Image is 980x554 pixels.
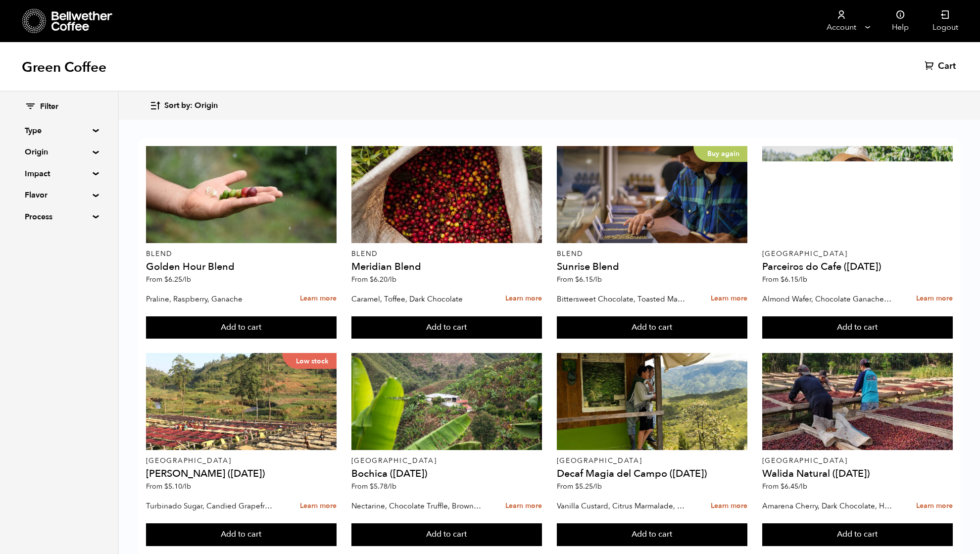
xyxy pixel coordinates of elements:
[146,457,337,464] p: [GEOGRAPHIC_DATA]
[693,146,747,162] p: Buy again
[164,101,218,111] span: Sort by: Origin
[351,316,542,339] button: Add to cart
[25,146,93,158] summary: Origin
[22,58,106,76] h1: Green Coffee
[557,482,602,491] span: From
[798,275,807,284] span: /lb
[938,60,956,72] span: Cart
[781,275,784,284] span: $
[711,496,747,517] a: Learn more
[711,288,747,309] a: Learn more
[146,292,276,306] p: Praline, Raspberry, Ganache
[40,101,58,112] span: Filter
[300,288,337,309] a: Learn more
[164,482,191,491] bdi: 5.10
[505,288,542,309] a: Learn more
[25,189,93,201] summary: Flavor
[164,482,168,491] span: $
[557,457,748,464] p: [GEOGRAPHIC_DATA]
[505,496,542,517] a: Learn more
[370,482,396,491] bdi: 5.78
[146,499,276,513] p: Turbinado Sugar, Candied Grapefruit, Spiced Plum
[182,482,191,491] span: /lb
[370,275,374,284] span: $
[798,482,807,491] span: /lb
[149,94,218,117] button: Sort by: Origin
[762,251,953,257] p: [GEOGRAPHIC_DATA]
[300,496,337,517] a: Learn more
[916,496,953,517] a: Learn more
[557,251,748,257] p: Blend
[557,262,748,272] h4: Sunrise Blend
[351,292,481,306] p: Caramel, Toffee, Dark Chocolate
[762,262,953,272] h4: Parceiros do Cafe ([DATE])
[146,251,337,257] p: Blend
[925,60,958,72] a: Cart
[146,482,191,491] span: From
[388,482,396,491] span: /lb
[557,523,748,546] button: Add to cart
[557,469,748,479] h4: Decaf Magia del Campo ([DATE])
[351,275,396,284] span: From
[182,275,191,284] span: /lb
[351,262,542,272] h4: Meridian Blend
[762,499,892,513] p: Amarena Cherry, Dark Chocolate, Hibiscus
[351,499,481,513] p: Nectarine, Chocolate Truffle, Brown Sugar
[351,469,542,479] h4: Bochica ([DATE])
[575,275,602,284] bdi: 6.15
[25,211,93,223] summary: Process
[351,251,542,257] p: Blend
[593,482,602,491] span: /lb
[351,457,542,464] p: [GEOGRAPHIC_DATA]
[762,457,953,464] p: [GEOGRAPHIC_DATA]
[575,482,602,491] bdi: 5.25
[557,275,602,284] span: From
[351,523,542,546] button: Add to cart
[146,523,337,546] button: Add to cart
[593,275,602,284] span: /lb
[557,316,748,339] button: Add to cart
[25,168,93,180] summary: Impact
[351,482,396,491] span: From
[146,316,337,339] button: Add to cart
[781,482,784,491] span: $
[146,469,337,479] h4: [PERSON_NAME] ([DATE])
[762,523,953,546] button: Add to cart
[557,146,748,243] a: Buy again
[164,275,191,284] bdi: 6.25
[762,316,953,339] button: Add to cart
[164,275,168,284] span: $
[388,275,396,284] span: /lb
[146,275,191,284] span: From
[916,288,953,309] a: Learn more
[25,125,93,137] summary: Type
[146,353,337,450] a: Low stock
[781,482,807,491] bdi: 6.45
[146,262,337,272] h4: Golden Hour Blend
[762,482,807,491] span: From
[282,353,337,369] p: Low stock
[557,499,686,513] p: Vanilla Custard, Citrus Marmalade, Caramel
[370,482,374,491] span: $
[370,275,396,284] bdi: 6.20
[781,275,807,284] bdi: 6.15
[762,275,807,284] span: From
[575,482,579,491] span: $
[762,292,892,306] p: Almond Wafer, Chocolate Ganache, Bing Cherry
[575,275,579,284] span: $
[762,469,953,479] h4: Walida Natural ([DATE])
[557,292,686,306] p: Bittersweet Chocolate, Toasted Marshmallow, Candied Orange, Praline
